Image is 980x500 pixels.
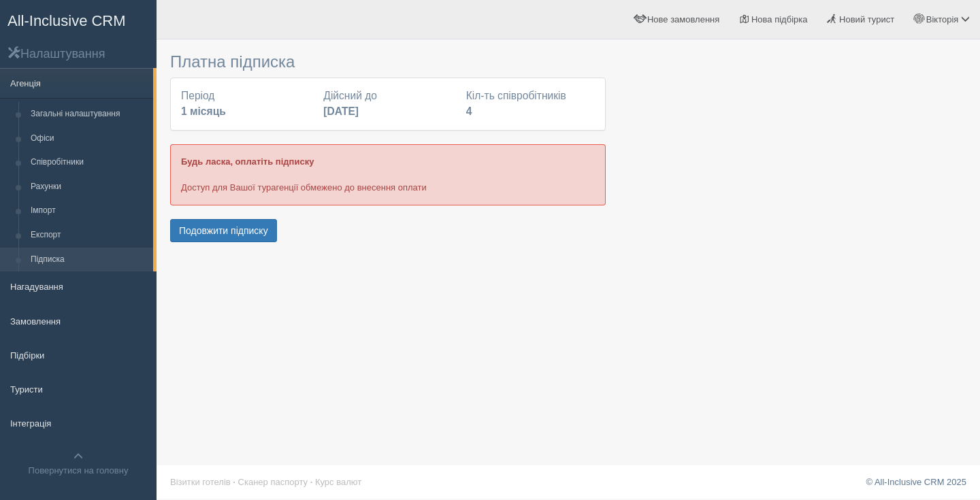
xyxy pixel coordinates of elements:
a: Візитки готелів [170,477,231,487]
a: Офіси [24,127,153,151]
a: Курс валют [315,477,361,487]
span: Вікторія [926,14,959,24]
b: 4 [466,105,472,117]
div: Період [174,88,316,120]
span: Новий турист [839,14,894,24]
a: Підписка [24,248,153,272]
b: [DATE] [323,105,359,117]
a: © All-Inclusive CRM 2025 [866,477,966,487]
span: · [310,477,313,487]
a: Сканер паспорту [238,477,308,487]
div: Кіл-ть співробітників [459,88,602,120]
h3: Платна підписка [170,53,606,71]
a: All-Inclusive CRM [1,1,156,38]
a: Експорт [24,223,153,248]
span: All-Inclusive CRM [7,12,126,29]
button: Подовжити підписку [170,219,277,242]
b: Будь ласка, оплатіть підписку [181,156,314,167]
a: Рахунки [24,175,153,199]
b: 1 місяць [181,105,226,117]
div: Доступ для Вашої турагенції обмежено до внесення оплати [170,144,606,205]
a: Імпорт [24,199,153,223]
div: Дійсний до [316,88,459,120]
span: · [233,477,235,487]
span: Нове замовлення [647,14,719,24]
a: Загальні налаштування [24,102,153,127]
span: Нова підбірка [751,14,808,24]
a: Співробітники [24,150,153,175]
